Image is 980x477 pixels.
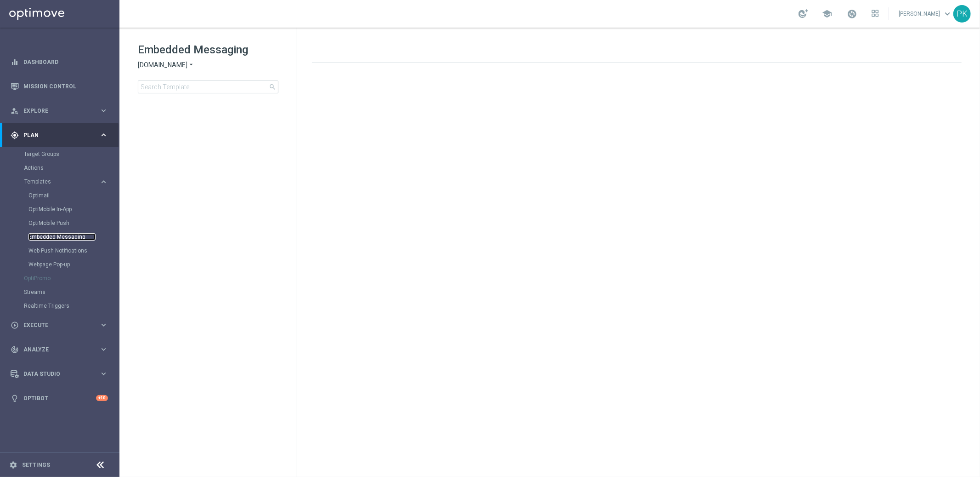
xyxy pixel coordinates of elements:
i: gps_fixed [11,131,19,139]
div: PK [953,5,971,23]
i: keyboard_arrow_right [99,321,108,329]
a: Mission Control [23,74,108,98]
div: Templates [24,175,119,271]
div: Data Studio [11,370,99,378]
a: Target Groups [24,150,96,158]
span: school [822,9,832,19]
a: Web Push Notifications [28,247,96,254]
span: keyboard_arrow_down [942,9,952,19]
i: keyboard_arrow_right [99,345,108,354]
div: Plan [11,131,99,139]
i: person_search [11,107,19,115]
div: +10 [96,395,108,401]
a: OptiMobile Push [28,219,96,227]
span: Analyze [23,347,99,352]
button: play_circle_outline Execute keyboard_arrow_right [10,322,108,329]
i: keyboard_arrow_right [99,178,108,186]
div: Web Push Notifications [28,244,119,258]
a: Embedded Messaging [28,233,96,241]
span: Explore [23,108,99,114]
span: Templates [24,179,90,184]
button: [DOMAIN_NAME] arrow_drop_down [138,61,195,69]
a: Dashboard [23,50,108,74]
span: Plan [23,132,99,138]
span: Data Studio [23,371,99,377]
button: person_search Explore keyboard_arrow_right [10,107,108,115]
div: Analyze [11,345,99,354]
div: Webpage Pop-up [28,258,119,271]
a: Optibot [23,386,96,410]
div: Mission Control [11,74,108,98]
a: Streams [24,288,96,296]
div: OptiMobile In-App [28,202,119,216]
button: track_changes Analyze keyboard_arrow_right [10,346,108,353]
div: OptiMobile Push [28,216,119,230]
a: OptiMobile In-App [28,206,96,213]
a: Actions [24,164,96,172]
button: equalizer Dashboard [10,58,108,66]
div: Explore [11,107,99,115]
div: Optimail [28,189,119,202]
div: Realtime Triggers [24,299,119,313]
div: Target Groups [24,147,119,161]
a: Optimail [28,192,96,199]
i: track_changes [11,345,19,354]
i: play_circle_outline [11,321,19,329]
span: [DOMAIN_NAME] [138,61,187,69]
button: lightbulb Optibot +10 [10,395,108,402]
i: keyboard_arrow_right [99,131,108,139]
button: Mission Control [10,83,108,90]
h1: Embedded Messaging [138,42,278,57]
i: equalizer [11,58,19,66]
div: Dashboard [11,50,108,74]
span: Execute [23,322,99,328]
input: Search Template [138,80,278,93]
i: lightbulb [11,394,19,402]
a: Webpage Pop-up [28,261,96,268]
div: Actions [24,161,119,175]
button: gps_fixed Plan keyboard_arrow_right [10,132,108,139]
i: keyboard_arrow_right [99,369,108,378]
span: search [269,83,276,91]
div: Optibot [11,386,108,410]
div: Templates [24,179,99,184]
div: Streams [24,285,119,299]
i: arrow_drop_down [187,61,195,69]
div: Embedded Messaging [28,230,119,244]
a: [PERSON_NAME]keyboard_arrow_down [898,7,953,21]
i: keyboard_arrow_right [99,106,108,115]
a: Realtime Triggers [24,302,96,310]
a: Settings [22,462,50,468]
button: Templates keyboard_arrow_right [24,178,108,185]
button: Data Studio keyboard_arrow_right [10,370,108,378]
div: Execute [11,321,99,329]
div: OptiPromo [24,271,119,285]
i: settings [9,461,17,469]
